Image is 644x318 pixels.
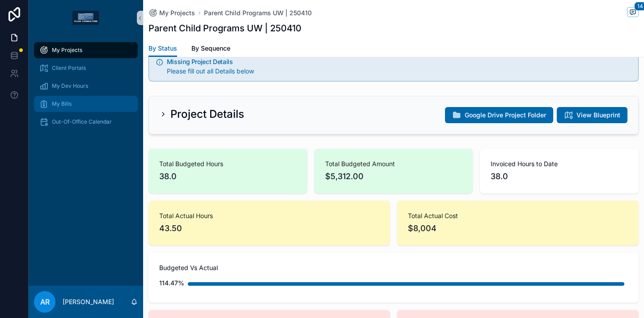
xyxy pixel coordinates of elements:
[557,107,627,123] button: View Blueprint
[159,211,379,220] span: Total Actual Hours
[159,9,195,17] span: My Projects
[148,44,177,53] span: By Status
[167,67,631,76] div: Please fill out all Details below
[159,170,297,183] span: 38.0
[52,47,82,54] span: My Projects
[465,111,546,120] span: Google Drive Project Folder
[408,222,628,235] span: $8,004
[34,42,138,58] a: My Projects
[170,107,244,121] h2: Project Details
[204,9,312,17] a: Parent Child Programs UW | 250410
[627,7,639,18] button: 14
[408,211,628,220] span: Total Actual Cost
[325,170,462,183] span: $5,312.00
[167,67,254,75] span: Please fill out all Details below
[159,222,379,235] span: 43.50
[63,297,114,306] p: [PERSON_NAME]
[52,64,86,72] span: Client Portals
[159,274,184,292] div: 114.47%
[148,40,177,57] a: By Status
[576,111,620,120] span: View Blueprint
[40,297,50,307] span: AR
[191,44,230,53] span: By Sequence
[491,159,628,168] span: Invoiced Hours to Date
[191,40,230,58] a: By Sequence
[52,82,88,90] span: My Dev Hours
[34,60,138,76] a: Client Portals
[167,59,631,65] h5: Missing Project Details
[159,263,628,272] span: Budgeted Vs Actual
[148,9,195,17] a: My Projects
[72,11,99,25] img: App logo
[52,100,72,107] span: My Bills
[159,159,297,168] span: Total Budgeted Hours
[29,36,143,142] div: scrollable content
[148,22,301,34] h1: Parent Child Programs UW | 250410
[34,78,138,94] a: My Dev Hours
[34,114,138,130] a: Out-Of-Office Calendar
[52,118,112,125] span: Out-Of-Office Calendar
[445,107,553,123] button: Google Drive Project Folder
[34,96,138,112] a: My Bills
[491,170,628,183] span: 38.0
[325,159,462,168] span: Total Budgeted Amount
